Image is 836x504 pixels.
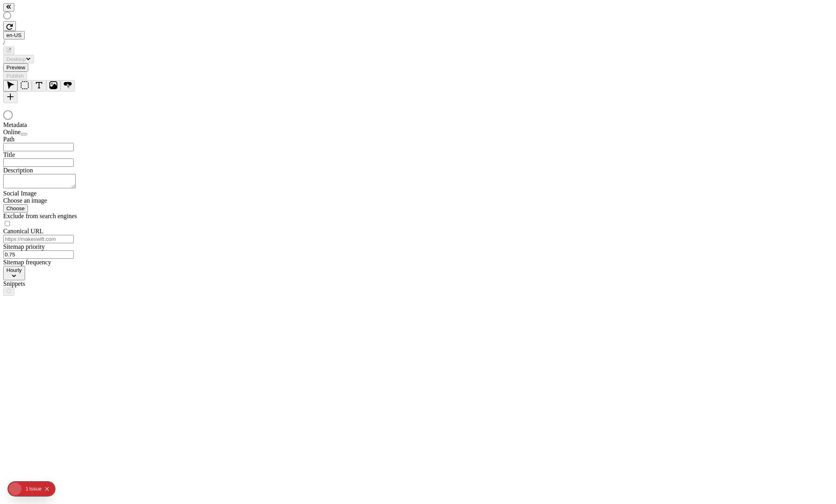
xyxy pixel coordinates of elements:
span: Online [3,129,21,135]
span: Canonical URL [3,228,43,234]
button: Publish [3,72,27,80]
span: Exclude from search engines [3,213,77,219]
span: Hourly [6,267,22,273]
span: Title [3,151,15,158]
span: Desktop [6,56,26,62]
div: Snippets [3,280,99,287]
button: Open locale picker [3,31,25,39]
div: Choose an image [3,197,99,204]
span: Sitemap frequency [3,259,51,266]
button: Hourly [3,266,25,280]
span: en-US [6,32,22,38]
span: Sitemap priority [3,243,45,250]
span: Path [3,136,14,143]
input: https://makeswift.com [3,235,74,243]
div: Metadata [3,121,99,129]
button: Desktop [3,55,34,63]
button: Choose [3,204,28,213]
button: Image [46,80,61,92]
button: Button [61,80,75,92]
span: Publish [6,73,24,79]
button: Box [18,80,32,92]
span: Social Image [3,190,37,197]
span: Preview [6,64,25,70]
button: Text [32,80,46,92]
div: / [3,39,833,47]
button: Preview [3,63,28,72]
span: Choose [6,205,25,211]
span: Description [3,167,33,174]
